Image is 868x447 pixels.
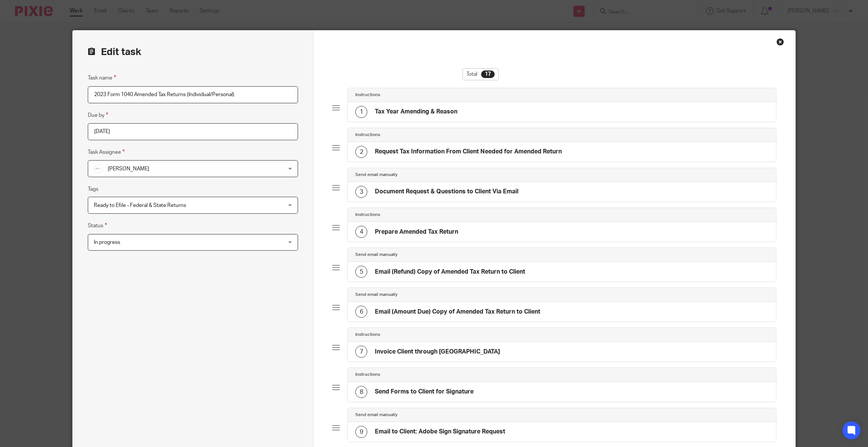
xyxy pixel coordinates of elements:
[355,252,397,258] h4: Send email manually
[355,146,367,158] div: 2
[355,226,367,238] div: 4
[94,240,120,245] span: In progress
[355,106,367,118] div: 1
[375,148,562,156] h4: Request Tax Information From Client Needed for Amended Return
[355,346,367,358] div: 7
[375,108,457,116] h4: Tax Year Amending & Reason
[88,111,108,119] label: Due by
[355,372,380,378] h4: Instructions
[88,46,298,58] h2: Edit task
[94,203,186,208] span: Ready to Efile - Federal & State Returns
[355,306,367,318] div: 6
[355,186,367,198] div: 3
[375,348,500,356] h4: Invoice Client through [GEOGRAPHIC_DATA]
[355,292,397,298] h4: Send email manually
[88,123,298,140] input: Pick a date
[481,70,495,78] div: 17
[355,332,380,338] h4: Instructions
[108,166,149,171] span: [PERSON_NAME]
[355,266,367,278] div: 5
[462,68,499,80] div: Total
[355,412,397,418] h4: Send email manually
[88,148,125,156] label: Task Assignee
[355,212,380,218] h4: Instructions
[355,92,380,98] h4: Instructions
[375,428,505,436] h4: Email to Client: Adobe Sign Signature Request
[355,172,397,178] h4: Send email manually
[355,386,367,398] div: 8
[355,132,380,138] h4: Instructions
[94,164,103,173] img: _Logo.png
[375,308,540,316] h4: Email (Amount Due) Copy of Amended Tax Return to Client
[375,228,458,236] h4: Prepare Amended Tax Return
[776,38,784,46] div: Close this dialog window
[355,426,367,438] div: 9
[88,73,116,82] label: Task name
[88,221,107,230] label: Status
[375,388,474,396] h4: Send Forms to Client for Signature
[88,185,98,193] label: Tags
[375,188,518,196] h4: Document Request & Questions to Client Via Email
[375,268,525,276] h4: Email (Refund) Copy of Amended Tax Return to Client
